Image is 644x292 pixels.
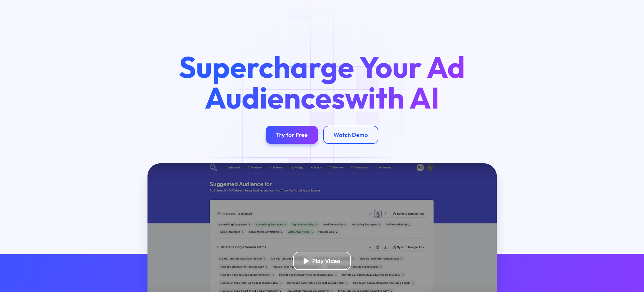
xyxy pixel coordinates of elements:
div: Watch Demo [333,131,368,138]
a: Try for Free [266,126,318,144]
div: Play Video [312,257,340,264]
div: Try for Free [276,131,308,138]
span: with AI [345,79,439,116]
h1: Supercharge Your Ad Audiences [167,52,477,113]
